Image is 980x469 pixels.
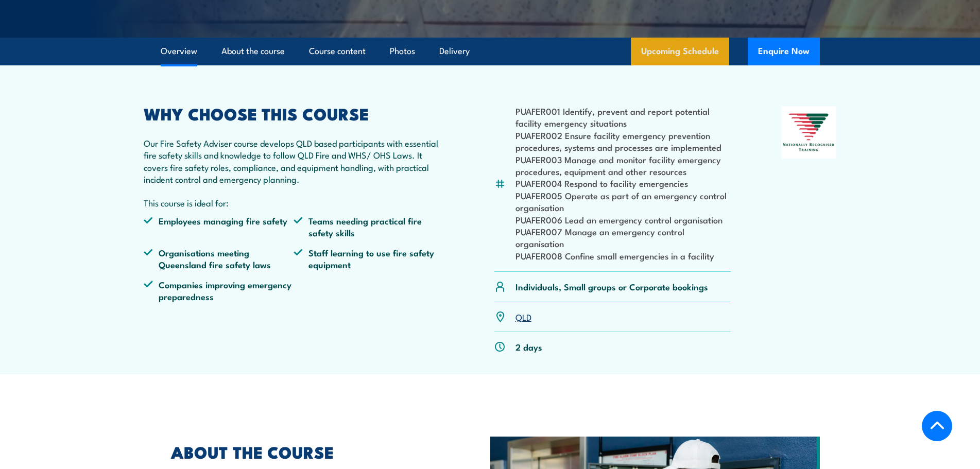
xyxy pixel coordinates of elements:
[144,215,294,239] li: Employees managing fire safety
[144,106,444,120] h2: WHY CHOOSE THIS COURSE
[144,279,294,303] li: Companies improving emergency preparedness
[781,106,837,159] img: Nationally Recognised Training logo.
[515,341,542,353] p: 2 days
[515,225,731,250] li: PUAFER007 Manage an emergency control organisation
[294,247,444,271] li: Staff learning to use fire safety equipment
[515,214,731,225] li: PUAFER006 Lead an emergency control organisation
[144,137,444,185] p: Our Fire Safety Adviser course develops QLD based participants with essential fire safety skills ...
[631,38,729,65] a: Upcoming Schedule
[515,153,731,178] li: PUAFER003 Manage and monitor facility emergency procedures, equipment and other resources
[515,129,731,153] li: PUAFER002 Ensure facility emergency prevention procedures, systems and processes are implemented
[748,38,820,65] button: Enquire Now
[390,38,415,65] a: Photos
[309,38,366,65] a: Course content
[515,189,731,214] li: PUAFER005 Operate as part of an emergency control organisation
[144,247,294,271] li: Organisations meeting Queensland fire safety laws
[294,215,444,239] li: Teams needing practical fire safety skills
[515,250,731,262] li: PUAFER008 Confine small emergencies in a facility
[515,177,731,189] li: PUAFER004 Respond to facility emergencies
[171,444,443,459] h2: ABOUT THE COURSE
[144,197,444,209] p: This course is ideal for:
[221,38,285,65] a: About the course
[515,310,531,323] a: QLD
[161,38,197,65] a: Overview
[439,38,470,65] a: Delivery
[515,105,731,129] li: PUAFER001 Identify, prevent and report potential facility emergency situations
[515,281,708,292] p: Individuals, Small groups or Corporate bookings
